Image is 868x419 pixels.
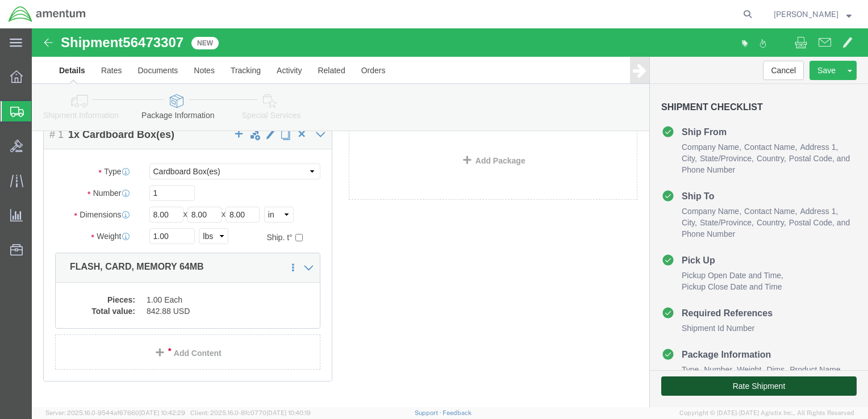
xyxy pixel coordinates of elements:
[32,28,868,407] iframe: FS Legacy Container
[773,7,852,21] button: [PERSON_NAME]
[266,409,311,416] span: [DATE] 10:40:19
[8,6,86,23] img: logo
[774,8,838,20] span: Ben Nguyen
[443,409,471,416] a: Feedback
[679,408,854,418] span: Copyright © [DATE]-[DATE] Agistix Inc., All Rights Reserved
[190,409,311,416] span: Client: 2025.16.0-8fc0770
[415,409,443,416] a: Support
[139,409,185,416] span: [DATE] 10:42:29
[45,409,185,416] span: Server: 2025.16.0-9544af67660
